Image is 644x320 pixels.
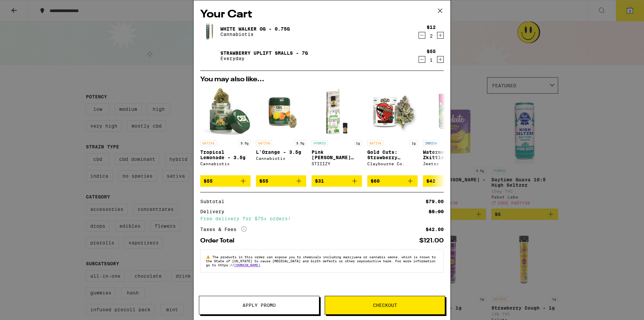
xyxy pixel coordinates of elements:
[427,33,436,39] div: 2
[437,32,444,39] button: Increment
[312,140,328,146] p: HYBRID
[200,46,219,65] img: Strawberry Uplift Smalls - 7g
[256,86,306,175] a: Open page for L'Orange - 3.5g from Cannabiotix
[426,178,435,184] span: $42
[256,156,306,161] div: Cannabiotix
[220,56,308,61] p: Everyday
[200,86,251,175] a: Open page for Tropical Lemonade - 3.5g from Cannabiotix
[423,162,473,166] div: Jeeter
[199,296,319,315] button: Apply Promo
[200,209,229,214] div: Delivery
[325,296,445,315] button: Checkout
[315,178,324,184] span: $31
[427,25,436,30] div: $12
[256,175,306,187] button: Add to bag
[371,178,380,184] span: $60
[423,149,473,160] p: Watermelon Zkittlez Quad Infused 5-Pack - 2.5g
[200,86,251,137] img: Cannabiotix - Tropical Lemonade - 3.5g
[312,162,362,166] div: STIIIZY
[419,32,425,39] button: Decrement
[354,140,362,146] p: 1g
[373,303,397,308] span: Checkout
[204,178,213,184] span: $55
[200,199,229,204] div: Subtotal
[410,140,418,146] p: 1g
[294,140,306,146] p: 3.5g
[234,263,260,267] a: [DOMAIN_NAME]
[200,149,251,160] p: Tropical Lemonade - 3.5g
[312,86,362,175] a: Open page for Pink Runtz Live Resin Liquid Diamonds - 1g from STIIIZY
[312,175,362,187] button: Add to bag
[200,216,444,221] div: Free delivery for $75+ orders!
[423,86,473,137] img: Jeeter - Watermelon Zkittlez Quad Infused 5-Pack - 2.5g
[427,57,436,63] div: 1
[206,255,212,259] span: ⚠️
[312,86,362,137] img: STIIIZY - Pink Runtz Live Resin Liquid Diamonds - 1g
[429,209,444,214] div: $5.00
[220,26,290,32] a: White Walker OG - 0.75g
[367,175,418,187] button: Add to bag
[423,140,439,146] p: INDICA
[220,32,290,37] p: Cannabiotix
[437,56,444,63] button: Increment
[423,175,473,187] button: Add to bag
[200,175,251,187] button: Add to bag
[419,56,425,63] button: Decrement
[200,162,251,166] div: Cannabiotix
[256,149,306,155] p: L'Orange - 3.5g
[259,178,268,184] span: $55
[367,86,418,175] a: Open page for Gold Cuts: Strawberry C.R.E.A.M.- 3.5g from Claybourne Co.
[238,140,251,146] p: 3.5g
[423,86,473,175] a: Open page for Watermelon Zkittlez Quad Infused 5-Pack - 2.5g from Jeeter
[367,162,418,166] div: Claybourne Co.
[427,49,436,54] div: $55
[367,140,383,146] p: SATIVA
[200,226,247,232] div: Taxes & Fees
[426,227,444,232] div: $42.00
[200,76,444,83] h2: You may also like...
[426,199,444,204] div: $79.00
[256,86,306,137] img: Cannabiotix - L'Orange - 3.5g
[367,86,418,137] img: Claybourne Co. - Gold Cuts: Strawberry C.R.E.A.M.- 3.5g
[200,238,239,244] div: Order Total
[200,7,444,22] h2: Your Cart
[206,255,436,267] span: The products in this order can expose you to chemicals including marijuana or cannabis smoke, whi...
[367,149,418,160] p: Gold Cuts: Strawberry C.R.E.A.M.- 3.5g
[243,303,276,308] span: Apply Promo
[312,149,362,160] p: Pink [PERSON_NAME] Live Resin Liquid Diamonds - 1g
[200,22,219,41] img: White Walker OG - 0.75g
[419,238,444,244] div: $121.00
[220,50,308,56] a: Strawberry Uplift Smalls - 7g
[4,5,48,10] span: Hi. Need any help?
[256,140,272,146] p: SATIVA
